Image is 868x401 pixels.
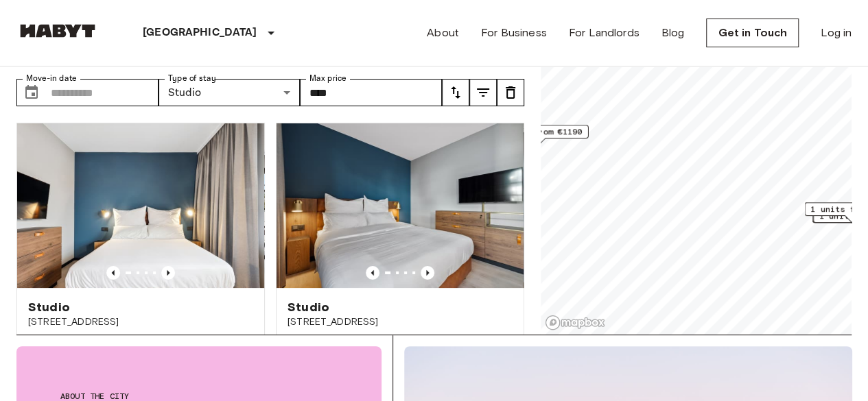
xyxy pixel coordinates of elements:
a: For Landlords [569,25,640,41]
a: About [427,25,459,41]
img: Marketing picture of unit DE-01-480-214-01 [17,123,264,288]
span: [STREET_ADDRESS] [288,315,513,329]
button: Previous image [161,266,175,280]
button: Previous image [106,266,120,280]
p: [GEOGRAPHIC_DATA] [143,25,257,41]
button: Choose date [18,79,45,106]
label: Move-in date [26,73,77,84]
button: tune [469,79,497,106]
button: tune [497,79,524,106]
label: Type of stay [168,73,216,84]
label: Max price [309,73,347,84]
span: Studio [28,299,70,315]
a: Blog [661,25,685,41]
a: For Business [481,25,547,41]
button: Previous image [421,266,434,280]
a: Get in Touch [706,19,799,47]
button: tune [442,79,469,106]
img: Habyt [16,24,99,38]
a: Log in [821,25,852,41]
span: 1 units from €1190 [494,125,583,138]
div: Map marker [488,125,589,146]
img: Marketing picture of unit DE-01-483-204-01 [277,123,524,288]
button: Previous image [366,266,379,280]
div: Studio [159,79,301,106]
a: Mapbox logo [545,315,605,330]
span: Studio [288,299,329,315]
span: [STREET_ADDRESS] [28,315,253,329]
